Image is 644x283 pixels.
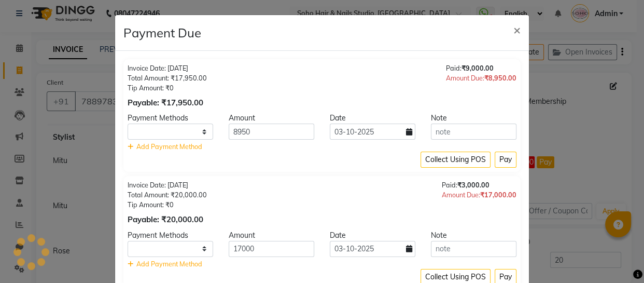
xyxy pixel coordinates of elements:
[457,181,489,189] span: ₹3,000.00
[495,152,516,168] button: Pay
[322,230,423,241] div: Date
[431,124,516,140] input: note
[128,73,207,83] div: Total Amount: ₹17,950.00
[221,230,322,241] div: Amount
[423,113,524,124] div: Note
[446,63,516,73] div: Paid:
[446,73,516,83] div: Amount Due:
[442,190,516,200] div: Amount Due:
[505,15,529,44] button: Close
[513,22,521,37] span: ×
[128,214,207,226] div: Payable: ₹20,000.00
[120,230,221,241] div: Payment Methods
[123,23,201,42] h4: Payment Due
[128,190,207,200] div: Total Amount: ₹20,000.00
[322,113,423,124] div: Date
[136,260,202,268] span: Add Payment Method
[431,241,516,257] input: note
[229,241,314,257] input: Amount
[484,74,516,82] span: ₹8,950.00
[128,97,207,109] div: Payable: ₹17,950.00
[442,180,516,190] div: Paid:
[421,152,491,168] button: Collect Using POS
[136,142,202,151] span: Add Payment Method
[128,63,207,73] div: Invoice Date: [DATE]
[128,180,207,190] div: Invoice Date: [DATE]
[330,124,415,140] input: yyyy-mm-dd
[480,191,516,199] span: ₹17,000.00
[128,83,207,93] div: Tip Amount: ₹0
[128,200,207,210] div: Tip Amount: ₹0
[461,64,494,72] span: ₹9,000.00
[330,241,415,257] input: yyyy-mm-dd
[229,124,314,140] input: Amount
[120,113,221,124] div: Payment Methods
[221,113,322,124] div: Amount
[423,230,524,241] div: Note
